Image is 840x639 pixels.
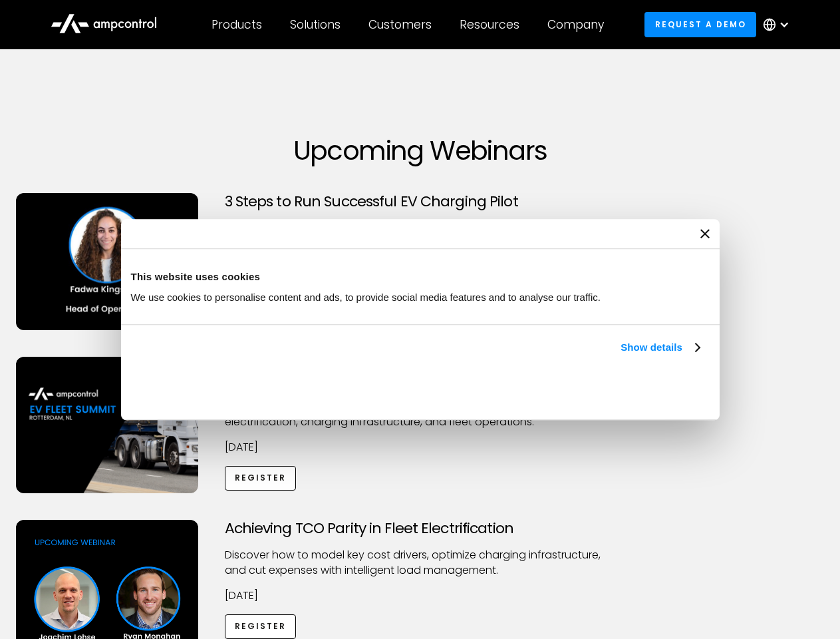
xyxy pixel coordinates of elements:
[547,17,604,32] div: Company
[225,548,616,578] p: Discover how to model key cost drivers, optimize charging infrastructure, and cut expenses with i...
[211,17,262,32] div: Products
[290,17,341,32] div: Solutions
[700,229,710,238] button: Close banner
[368,17,432,32] div: Customers
[225,520,616,537] h3: Achieving TCO Parity in Fleet Electrification
[131,269,710,285] div: This website uses cookies
[460,17,519,32] div: Resources
[621,339,699,355] a: Show details
[16,134,825,166] h1: Upcoming Webinars
[513,371,704,409] button: Okay
[225,466,297,491] a: Register
[225,193,616,210] h3: 3 Steps to Run Successful EV Charging Pilot
[644,12,756,37] a: Request a demo
[225,440,616,455] p: [DATE]
[225,588,616,603] p: [DATE]
[225,614,297,639] a: Register
[131,292,601,303] span: We use cookies to personalise content and ads, to provide social media features and to analyse ou...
